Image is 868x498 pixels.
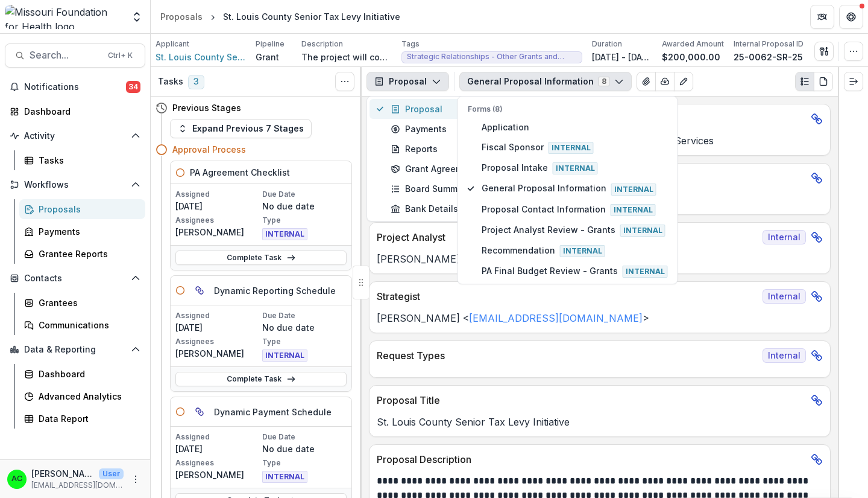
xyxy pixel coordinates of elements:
[459,72,632,91] button: General Proposal Information8
[5,340,145,359] button: Open Data & Reporting
[553,162,598,174] span: Internal
[549,142,594,154] span: Internal
[19,293,145,313] a: Grantees
[39,368,136,380] div: Dashboard
[99,468,124,479] p: User
[214,406,332,418] h5: Dynamic Payment Schedule
[5,43,145,68] button: Search...
[39,154,136,167] div: Tasks
[175,468,260,481] p: [PERSON_NAME]
[11,475,22,483] div: Alyssa Curran
[482,244,668,257] span: Recommendation
[172,101,241,114] h4: Previous Stages
[190,402,209,421] button: View dependent tasks
[24,180,126,190] span: Workflows
[19,244,145,264] a: Grantee Reports
[391,123,501,135] div: Payments
[175,321,260,334] p: [DATE]
[175,432,260,442] p: Assigned
[391,182,501,195] div: Board Summaries
[391,162,501,175] div: Grant Agreements
[19,199,145,219] a: Proposals
[175,226,260,238] p: [PERSON_NAME]
[262,442,347,455] p: No due date
[469,312,643,324] a: [EMAIL_ADDRESS][DOMAIN_NAME]
[19,409,145,429] a: Data Report
[763,289,806,304] span: Internal
[128,472,143,487] button: More
[262,310,347,321] p: Due Date
[468,104,668,115] p: Forms (8)
[482,223,668,237] span: Project Analyst Review - Grants
[188,75,204,89] span: 3
[175,215,260,226] p: Assignees
[5,126,145,145] button: Open Activity
[262,458,347,468] p: Type
[407,53,577,61] span: Strategic Relationships - Other Grants and Contracts
[734,39,804,49] p: Internal Proposal ID
[763,230,806,244] span: Internal
[175,200,260,212] p: [DATE]
[5,5,124,29] img: Missouri Foundation for Health logo
[262,228,307,240] span: INTERNAL
[262,350,307,362] span: INTERNAL
[637,72,656,91] button: View Attached Files
[262,200,347,212] p: No due date
[377,311,823,325] p: [PERSON_NAME] < >
[24,82,126,92] span: Notifications
[172,143,246,156] h4: Approval Process
[128,5,145,29] button: Open entity switcher
[482,264,668,278] span: PA Final Budget Review - Grants
[482,203,668,216] span: Proposal Contact Information
[19,386,145,406] a: Advanced Analytics
[377,230,758,244] p: Project Analyst
[262,471,307,483] span: INTERNAL
[175,347,260,360] p: [PERSON_NAME]
[592,51,652,63] p: [DATE] - [DATE]
[39,412,136,425] div: Data Report
[560,245,605,257] span: Internal
[19,364,145,384] a: Dashboard
[175,372,347,386] a: Complete Task
[190,166,290,179] h5: PA Agreement Checklist
[662,51,720,63] p: $200,000.00
[39,225,136,238] div: Payments
[160,10,203,23] div: Proposals
[391,103,501,115] div: Proposal
[482,161,668,174] span: Proposal Intake
[391,202,501,215] div: Bank Details
[19,315,145,335] a: Communications
[674,72,693,91] button: Edit as form
[377,415,823,429] p: St. Louis County Senior Tax Levy Initiative
[256,51,279,63] p: Grant
[39,390,136,403] div: Advanced Analytics
[814,72,833,91] button: PDF view
[175,310,260,321] p: Assigned
[301,39,343,49] p: Description
[156,51,246,63] a: St. Louis County Senior Tax Levy Initiative
[391,142,501,155] div: Reports
[301,51,392,63] p: The project will conduct an educational campaign on the needs of older adults and the potential o...
[105,49,135,62] div: Ctrl + K
[377,348,758,363] p: Request Types
[24,105,136,118] div: Dashboard
[620,225,665,237] span: Internal
[24,273,126,284] span: Contacts
[377,452,806,467] p: Proposal Description
[5,269,145,288] button: Open Contacts
[156,8,405,25] nav: breadcrumb
[24,345,126,355] span: Data & Reporting
[377,393,806,407] p: Proposal Title
[377,289,758,304] p: Strategist
[223,10,400,23] div: St. Louis County Senior Tax Levy Initiative
[175,251,347,265] a: Complete Task
[175,458,260,468] p: Assignees
[262,336,347,347] p: Type
[175,189,260,200] p: Assigned
[156,8,207,25] a: Proposals
[170,119,312,138] button: Expand Previous 7 Stages
[611,184,656,196] span: Internal
[482,141,668,154] span: Fiscal Sponsor
[5,101,145,121] a: Dashboard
